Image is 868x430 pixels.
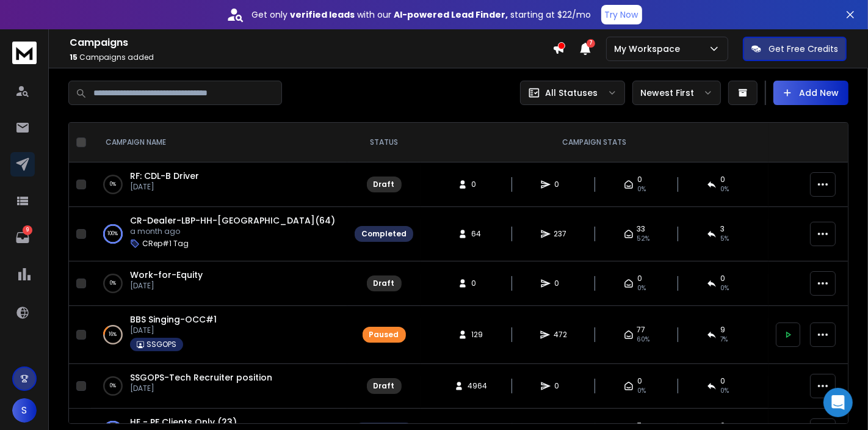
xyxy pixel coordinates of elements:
span: 7 [587,39,595,48]
p: [DATE] [130,384,272,393]
td: 0%RF: CDL-B Driver[DATE] [91,162,347,207]
span: 7 % [720,335,728,344]
td: 0%Work-for-Equity[DATE] [91,261,347,306]
button: Add New [773,81,848,105]
p: 9 [23,225,32,235]
img: logo [12,42,37,64]
span: 0 [637,175,642,184]
p: [DATE] [130,326,217,335]
strong: AI-powered Lead Finder, [394,9,508,21]
button: S [12,398,37,423]
a: BBS Singing-OCC#1 [130,313,217,326]
p: CRep#1 Tag [142,239,189,249]
span: 0 [637,274,642,283]
span: 129 [471,330,483,340]
span: 4964 [468,381,487,391]
span: 0 [554,279,566,288]
span: 0 [471,180,483,189]
span: 0 [720,175,725,184]
div: Draft [374,381,395,391]
p: 0 % [110,178,116,191]
span: 0% [720,184,729,194]
th: CAMPAIGN NAME [91,123,347,162]
span: 0% [720,386,729,396]
a: SSGOPS-Tech Recruiter position [130,371,272,384]
span: 0 [637,376,642,386]
p: SSGOPS [146,340,176,349]
a: HE - PF Clients Only (23) [130,416,237,428]
strong: verified leads [291,9,355,21]
span: 15 [70,52,78,62]
p: My Workspace [614,43,685,55]
div: Draft [374,180,395,189]
span: 5 % [720,234,729,244]
div: Draft [374,279,395,288]
span: 0% [637,283,646,293]
td: 0%SSGOPS-Tech Recruiter position[DATE] [91,364,347,409]
button: Newest First [632,81,721,105]
td: 16%BBS Singing-OCC#1[DATE]SSGOPS [91,306,347,364]
span: 3 [720,224,725,234]
a: CR-Dealer-LBP-HH-[GEOGRAPHIC_DATA](64) [130,214,335,227]
span: 64 [471,229,483,239]
span: 237 [554,229,567,239]
span: 0 [554,381,566,391]
p: [DATE] [130,182,199,192]
span: 52 % [637,234,650,244]
span: 9 [720,325,725,335]
p: [DATE] [130,281,203,291]
th: CAMPAIGN STATS [421,123,769,162]
p: Get Free Credits [769,43,838,55]
span: 0 [720,274,725,283]
a: Work-for-Equity [130,269,203,281]
p: All Statuses [545,87,598,99]
button: Try Now [601,5,642,24]
span: 0% [720,283,729,293]
button: Get Free Credits [743,37,847,61]
a: RF: CDL-B Driver [130,170,199,182]
span: 0 [471,279,483,288]
span: 77 [637,325,646,335]
p: Campaigns added [70,53,552,62]
span: 472 [554,330,567,340]
span: 0% [637,184,646,194]
h1: Campaigns [70,35,552,50]
p: 16 % [109,329,117,341]
p: 0 % [110,277,116,290]
div: Open Intercom Messenger [823,388,853,417]
span: 0 [720,376,725,386]
p: a month ago [130,227,335,236]
p: 100 % [108,228,118,240]
p: 0 % [110,380,116,392]
span: 33 [637,224,646,234]
td: 100%CR-Dealer-LBP-HH-[GEOGRAPHIC_DATA](64)a month agoCRep#1 Tag [91,207,347,261]
span: 0% [637,386,646,396]
p: Try Now [605,9,638,21]
p: Get only with our starting at $22/mo [252,9,591,21]
th: STATUS [347,123,421,162]
div: Paused [369,330,399,340]
a: 9 [10,225,35,250]
span: 60 % [637,335,650,344]
div: Completed [361,229,407,239]
span: 0 [554,180,566,189]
